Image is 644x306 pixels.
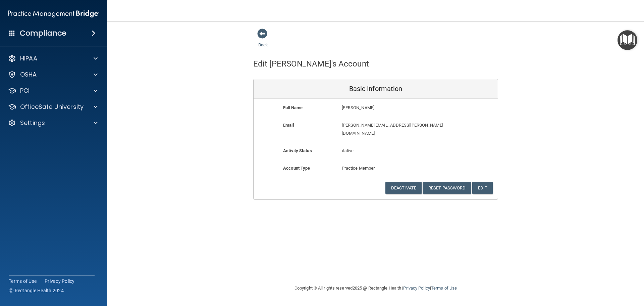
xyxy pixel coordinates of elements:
[342,104,449,112] p: [PERSON_NAME]
[20,103,84,111] p: OfficeSafe University
[45,278,75,285] a: Privacy Policy
[8,119,98,127] a: Settings
[20,29,66,38] h4: Compliance
[283,166,310,171] b: Account Type
[423,182,471,194] button: Reset Password
[8,103,98,111] a: OfficeSafe University
[342,121,449,137] p: [PERSON_NAME][EMAIL_ADDRESS][PERSON_NAME][DOMAIN_NAME]
[8,71,98,79] a: OSHA
[253,277,498,299] div: Copyright © All rights reserved 2025 @ Rectangle Health | |
[283,105,303,110] b: Full Name
[472,182,493,194] button: Edit
[8,7,99,20] img: PMB logo
[20,119,45,127] p: Settings
[431,286,457,291] a: Terms of Use
[253,59,369,68] h4: Edit [PERSON_NAME]'s Account
[9,287,64,294] span: Ⓒ Rectangle Health 2024
[20,54,37,62] p: HIPAA
[258,34,268,47] a: Back
[20,71,37,79] p: OSHA
[8,54,98,62] a: HIPAA
[342,147,410,155] p: Active
[618,30,637,50] button: Open Resource Center
[20,87,30,95] p: PCI
[8,87,98,95] a: PCI
[283,148,312,153] b: Activity Status
[9,278,37,285] a: Terms of Use
[254,79,498,99] div: Basic Information
[283,123,294,128] b: Email
[528,258,636,285] iframe: Drift Widget Chat Controller
[342,164,410,172] p: Practice Member
[385,182,422,194] button: Deactivate
[403,286,430,291] a: Privacy Policy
